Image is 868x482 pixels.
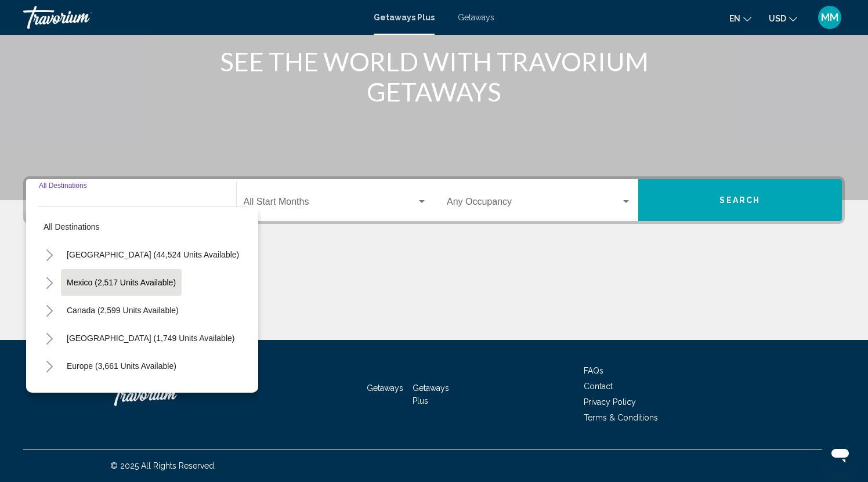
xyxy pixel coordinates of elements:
[38,213,247,240] button: All destinations
[67,250,239,259] span: [GEOGRAPHIC_DATA] (44,524 units available)
[769,14,786,23] span: USD
[584,397,636,407] a: Privacy Policy
[67,278,176,287] span: Mexico (2,517 units available)
[38,243,61,266] button: Toggle United States (44,524 units available)
[44,222,100,231] span: All destinations
[61,380,234,407] button: [GEOGRAPHIC_DATA] (211 units available)
[110,461,216,470] span: © 2025 All Rights Reserved.
[458,13,494,22] a: Getaways
[61,353,182,379] button: Europe (3,661 units available)
[38,299,61,322] button: Toggle Canada (2,599 units available)
[61,297,185,324] button: Canada (2,599 units available)
[769,10,797,27] button: Change currency
[38,354,61,378] button: Toggle Europe (3,661 units available)
[38,271,61,294] button: Toggle Mexico (2,517 units available)
[38,382,61,405] button: Toggle Australia (211 units available)
[26,179,842,221] div: Search widget
[38,327,61,350] button: Toggle Caribbean & Atlantic Islands (1,749 units available)
[67,334,234,343] span: [GEOGRAPHIC_DATA] (1,749 units available)
[821,12,838,23] span: MM
[23,6,362,29] a: Travorium
[584,366,603,375] a: FAQs
[584,382,613,391] a: Contact
[110,377,226,412] a: Travorium
[61,241,245,268] button: [GEOGRAPHIC_DATA] (44,524 units available)
[67,361,176,371] span: Europe (3,661 units available)
[584,413,658,422] a: Terms & Conditions
[822,436,859,473] iframe: Button to launch messaging window
[719,196,760,205] span: Search
[638,179,842,221] button: Search
[216,46,652,107] h1: SEE THE WORLD WITH TRAVORIUM GETAWAYS
[67,306,179,315] span: Canada (2,599 units available)
[815,5,845,30] button: User Menu
[367,383,403,393] a: Getaways
[729,10,751,27] button: Change language
[413,383,449,405] a: Getaways Plus
[729,14,740,23] span: en
[61,325,240,351] button: [GEOGRAPHIC_DATA] (1,749 units available)
[61,269,182,296] button: Mexico (2,517 units available)
[374,13,435,22] a: Getaways Plus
